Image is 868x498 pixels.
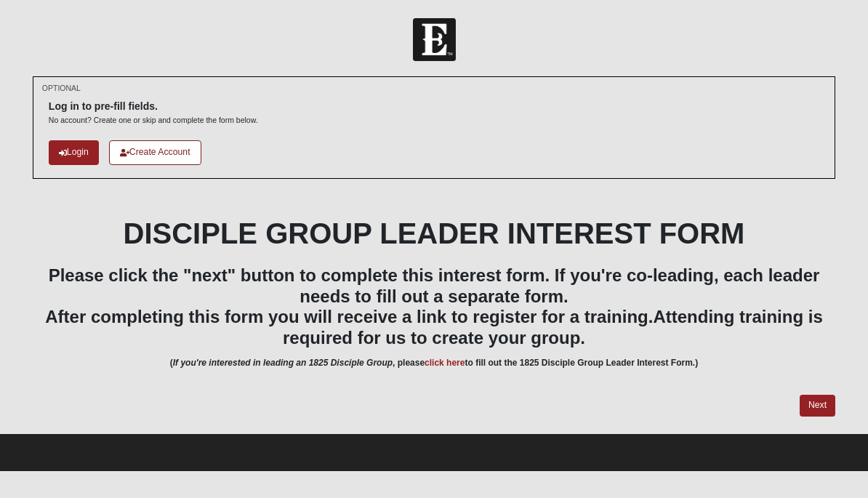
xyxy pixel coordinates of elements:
[33,358,835,368] h6: ( , please to fill out the 1825 Disciple Group Leader Interest Form.)
[49,100,258,113] h6: Log in to pre-fill fields.
[33,265,835,349] h3: Please click the "next" button to complete this interest form. If you're co-leading, each leader ...
[109,140,201,164] a: Create Account
[124,217,745,249] b: DISCIPLE GROUP LEADER INTEREST FORM
[173,358,393,368] i: If you're interested in leading an 1825 Disciple Group
[49,115,258,126] p: No account? Create one or skip and complete the form below.
[283,307,823,348] span: Attending training is required for us to create your group.
[425,358,465,368] a: click here
[800,395,835,416] a: Next
[42,83,81,94] small: OPTIONAL
[413,18,456,61] img: Church of Eleven22 Logo
[49,140,99,164] a: Login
